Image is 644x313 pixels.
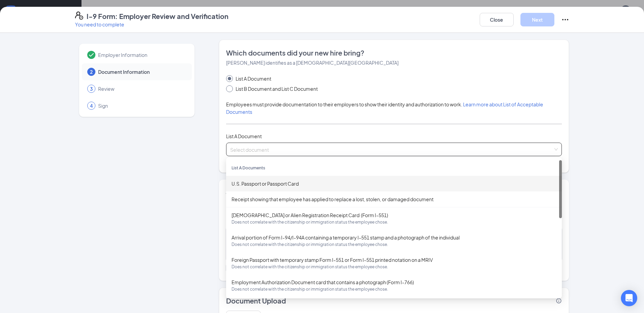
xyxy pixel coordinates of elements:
[232,286,556,293] span: Does not correlate with the citizenship or immigration status the employee chose.
[226,207,548,221] span: Provide all notes relating employment authorization stamps or receipts, extensions, additional do...
[90,68,93,75] span: 2
[226,101,543,115] span: Employees must provide documentation to their employers to show their identity and authorization ...
[98,102,185,109] span: Sign
[226,187,299,195] span: Additional information
[556,298,562,304] svg: Info
[232,264,556,270] span: Does not correlate with the citizenship or immigration status the employee chose.
[621,290,637,306] div: Open Intercom Messenger
[226,133,262,139] span: List A Document
[232,278,556,293] div: Employment Authorization Document card that contains a photograph (Form I-766)
[480,13,514,26] button: Close
[232,241,556,248] span: Does not correlate with the citizenship or immigration status the employee chose.
[75,12,83,20] svg: FormI9EVerifyIcon
[226,60,399,66] span: [PERSON_NAME] identifies as a [DEMOGRAPHIC_DATA][GEOGRAPHIC_DATA]
[561,16,569,24] svg: Ellipses
[226,48,562,58] span: Which documents did your new hire bring?
[232,256,556,270] div: Foreign Passport with temporary stamp Form I-551 or Form I-551 printed notation on a MRIV
[233,85,320,92] span: List B Document and List C Document
[232,219,556,226] span: Does not correlate with the citizenship or immigration status the employee chose.
[90,102,93,109] span: 4
[87,12,228,21] h4: I-9 Form: Employer Review and Verification
[232,195,556,203] div: Receipt showing that employee has applied to replace a lost, stolen, or damaged document
[87,51,95,59] svg: Checkmark
[90,85,93,92] span: 3
[233,75,274,82] span: List A Document
[98,68,185,75] span: Document Information
[232,165,265,170] span: List A Documents
[98,51,185,58] span: Employer Information
[232,211,556,226] div: [DEMOGRAPHIC_DATA] or Alien Registration Receipt Card (Form I-551)
[75,21,228,28] p: You need to complete
[98,85,185,92] span: Review
[232,234,556,248] div: Arrival portion of Form I-94/I-94A containing a temporary I-551 stamp and a photograph of the ind...
[520,13,554,26] button: Next
[226,296,286,306] span: Document Upload
[232,180,556,187] div: U.S. Passport or Passport Card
